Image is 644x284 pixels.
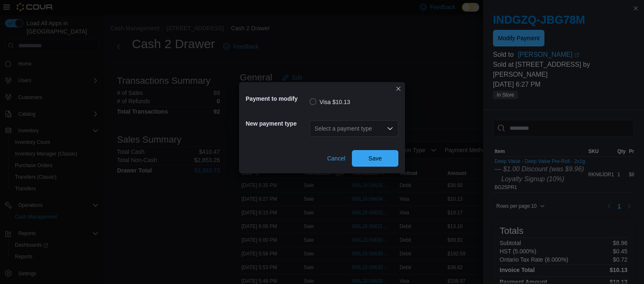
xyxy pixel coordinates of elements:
h5: Payment to modify [246,90,308,107]
span: Save [368,154,382,163]
label: Visa $10.13 [310,97,350,107]
button: Save [352,150,398,167]
h5: New payment type [246,115,308,132]
button: Closes this modal window [393,84,403,94]
input: Accessible screen reader label [315,124,315,134]
button: Open list of options [387,125,393,132]
button: Cancel [324,150,349,167]
span: Cancel [327,154,345,163]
